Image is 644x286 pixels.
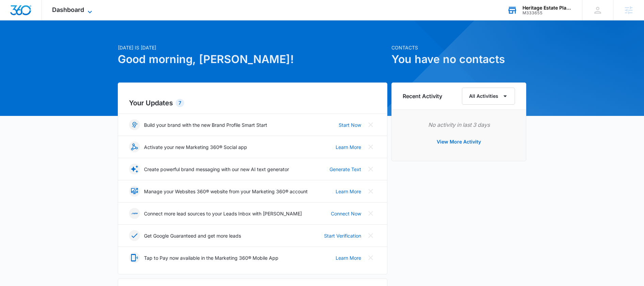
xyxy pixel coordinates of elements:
p: Tap to Pay now available in the Marketing 360® Mobile App [144,254,278,261]
a: Generate Text [329,166,361,173]
button: Close [365,230,376,241]
h2: Your Updates [129,98,376,108]
p: Contacts [391,44,526,51]
a: Learn More [336,144,361,151]
img: website_grey.svg [11,18,16,23]
button: Close [365,186,376,197]
div: Domain Overview [26,40,61,45]
div: account name [522,5,572,11]
button: Close [365,141,376,152]
a: Connect Now [331,210,361,217]
button: All Activities [462,88,515,105]
button: Close [365,119,376,130]
a: Learn More [336,188,361,195]
span: Dashboard [52,6,84,13]
button: Close [365,164,376,175]
p: No activity in last 3 days [403,121,515,129]
h1: Good morning, [PERSON_NAME]! [118,51,387,67]
div: Domain: [DOMAIN_NAME] [18,18,75,23]
a: Learn More [336,254,361,261]
div: Keywords by Traffic [75,40,115,45]
button: Close [365,208,376,219]
img: tab_domain_overview_orange.svg [18,40,24,45]
button: Close [365,252,376,263]
img: tab_keywords_by_traffic_grey.svg [68,40,73,45]
h1: You have no contacts [391,51,526,67]
img: logo_orange.svg [11,11,16,16]
p: [DATE] is [DATE] [118,44,387,51]
p: Manage your Websites 360® website from your Marketing 360® account [144,188,308,195]
a: Start Now [339,121,361,129]
h6: Recent Activity [403,92,442,100]
div: 7 [176,99,184,107]
p: Create powerful brand messaging with our new AI text generator [144,166,289,173]
p: Activate your new Marketing 360® Social app [144,144,247,151]
p: Connect more lead sources to your Leads Inbox with [PERSON_NAME] [144,210,302,217]
div: account id [522,11,572,15]
a: Start Verification [324,232,361,239]
div: v 4.0.25 [19,11,33,16]
p: Get Google Guaranteed and get more leads [144,232,241,239]
p: Build your brand with the new Brand Profile Smart Start [144,121,267,129]
button: View More Activity [430,134,488,150]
